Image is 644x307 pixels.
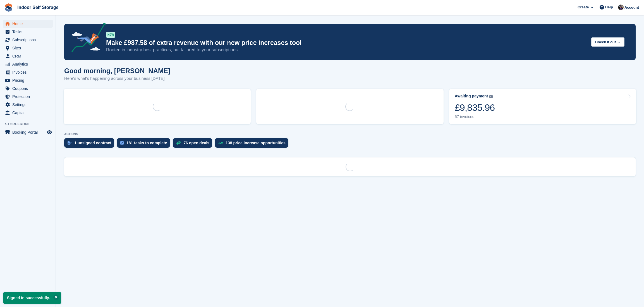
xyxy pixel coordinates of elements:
[3,101,53,109] a: menu
[618,4,624,10] img: Sandra Pomeroy
[173,138,215,150] a: 76 open deals
[12,76,46,84] span: Pricing
[64,138,117,150] a: 1 unsigned contract
[106,32,115,38] div: NEW
[12,52,46,60] span: CRM
[489,95,493,98] img: icon-info-grey-7440780725fd019a000dd9b08b2336e03edf1995a4989e88bcd33f0948082b44.svg
[455,94,488,99] div: Awaiting payment
[624,5,639,10] span: Account
[126,141,167,145] div: 181 tasks to complete
[3,85,53,92] a: menu
[12,68,46,76] span: Invoices
[106,39,587,47] p: Make £987.58 of extra revenue with our new price increases tool
[12,93,46,100] span: Protection
[3,20,53,28] a: menu
[3,60,53,68] a: menu
[68,141,71,145] img: contract_signature_icon-13c848040528278c33f63329250d36e43548de30e8caae1d1a13099fd9432cc5.svg
[176,141,181,145] img: deal-1b604bf984904fb50ccaf53a9ad4b4a5d6e5aea283cecdc64d6e3604feb123c2.svg
[120,141,124,145] img: task-75834270c22a3079a89374b754ae025e5fb1db73e45f91037f5363f120a921f8.svg
[3,44,53,52] a: menu
[64,75,170,82] p: Here's what's happening across your business [DATE]
[117,138,173,150] a: 181 tasks to complete
[184,141,210,145] div: 76 open deals
[591,37,624,47] button: Check it out →
[3,93,53,100] a: menu
[64,132,636,136] p: ACTIONS
[67,23,106,54] img: price-adjustments-announcement-icon-8257ccfd72463d97f412b2fc003d46551f7dbcb40ab6d574587a9cd5c0d94...
[449,89,636,124] a: Awaiting payment £9,835.96 67 invoices
[46,129,53,136] a: Preview store
[215,138,291,150] a: 138 price increase opportunities
[12,128,46,136] span: Booking Portal
[3,292,61,304] p: Signed in successfully.
[64,67,170,75] h1: Good morning, [PERSON_NAME]
[3,109,53,117] a: menu
[12,109,46,117] span: Capital
[3,28,53,36] a: menu
[12,36,46,44] span: Subscriptions
[4,3,13,12] img: stora-icon-8386f47178a22dfd0bd8f6a31ec36ba5ce8667c1dd55bd0f319d3a0aa187defe.svg
[3,36,53,44] a: menu
[218,142,223,144] img: price_increase_opportunities-93ffe204e8149a01c8c9dc8f82e8f89637d9d84a8eef4429ea346261dce0b2c0.svg
[12,28,46,36] span: Tasks
[5,121,56,127] span: Storefront
[15,3,61,12] a: Indoor Self Storage
[12,85,46,92] span: Coupons
[455,102,495,113] div: £9,835.96
[3,128,53,136] a: menu
[12,60,46,68] span: Analytics
[3,76,53,84] a: menu
[3,52,53,60] a: menu
[3,68,53,76] a: menu
[12,20,46,28] span: Home
[605,4,613,10] span: Help
[12,44,46,52] span: Sites
[226,141,286,145] div: 138 price increase opportunities
[455,114,495,119] div: 67 invoices
[578,4,589,10] span: Create
[106,47,587,53] p: Rooted in industry best practices, but tailored to your subscriptions.
[74,141,111,145] div: 1 unsigned contract
[12,101,46,109] span: Settings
